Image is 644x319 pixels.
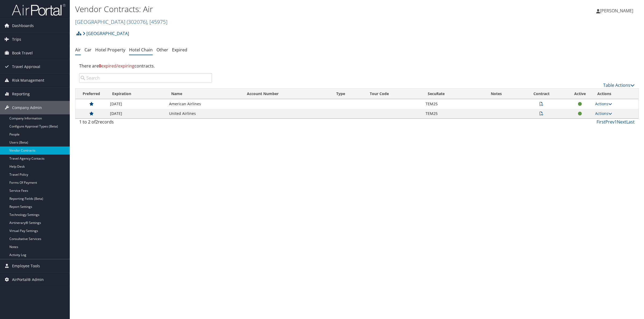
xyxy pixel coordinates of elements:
a: Air [75,47,81,53]
a: Expired [172,47,187,53]
a: Actions [595,101,612,106]
th: Tour Code: activate to sort column ascending [365,89,423,99]
span: Book Travel [12,46,33,60]
th: Active: activate to sort column ascending [567,89,592,99]
h1: Vendor Contracts: Air [75,3,451,15]
span: 2 [96,119,98,125]
th: Actions [592,89,638,99]
th: Contract: activate to sort column ascending [516,89,567,99]
a: Other [156,47,168,53]
span: Dashboards [12,19,34,32]
a: 1 [614,119,617,125]
td: TEM25 [423,99,477,109]
th: SecuRate: activate to sort column ascending [423,89,477,99]
span: Risk Management [12,74,44,87]
div: There are contracts. [75,59,639,73]
a: Hotel Chain [129,47,153,53]
span: Company Admin [12,101,42,114]
a: [GEOGRAPHIC_DATA] [83,28,129,39]
td: [DATE] [107,109,166,118]
a: [PERSON_NAME] [596,3,639,19]
a: Prev [605,119,614,125]
td: American Airlines [166,99,242,109]
span: [PERSON_NAME] [600,8,633,14]
span: Reporting [12,87,30,101]
img: airportal-logo.png [12,3,65,16]
span: Travel Approval [12,60,40,73]
th: Type: activate to sort column ascending [331,89,365,99]
div: 1 to 2 of records [79,119,212,128]
td: United Airlines [166,109,242,118]
a: Last [626,119,635,125]
a: Car [85,47,92,53]
strong: 0 [99,63,101,69]
a: First [597,119,605,125]
span: , [ 45975 ] [147,18,167,25]
a: Next [617,119,626,125]
span: Trips [12,33,21,46]
a: Actions [595,111,612,116]
td: TEM25 [423,109,477,118]
th: Account Number: activate to sort column ascending [242,89,331,99]
th: Preferred: activate to sort column ascending [75,89,107,99]
a: Table Actions [603,82,635,88]
input: Search [79,73,212,83]
span: expired/expiring [99,63,134,69]
a: [GEOGRAPHIC_DATA] [75,18,167,25]
th: Notes: activate to sort column ascending [477,89,516,99]
span: ( 302076 ) [127,18,147,25]
a: Hotel Property [95,47,125,53]
td: [DATE] [107,99,166,109]
th: Name: activate to sort column ascending [166,89,242,99]
span: Employee Tools [12,259,40,273]
span: AirPortal® Admin [12,273,44,286]
th: Expiration: activate to sort column ascending [107,89,166,99]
